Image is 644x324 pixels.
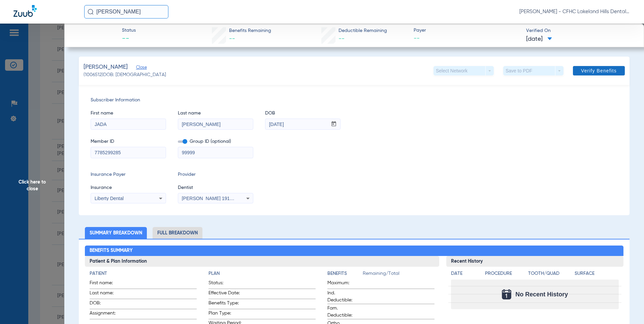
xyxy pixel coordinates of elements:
[208,290,241,299] span: Effective Date:
[91,97,618,104] span: Subscriber Information
[136,65,142,71] span: Close
[153,227,202,239] li: Full Breakdown
[90,310,123,319] span: Assignment:
[85,227,147,239] li: Summary Breakdown
[178,184,253,191] span: Dentist
[95,196,124,201] span: Liberty Dental
[610,292,644,324] iframe: Chat Widget
[327,270,363,277] h4: Benefits
[528,270,572,277] h4: Tooth/Quad
[515,291,568,298] span: No Recent History
[485,270,526,280] app-breakdown-title: Procedure
[339,36,345,42] span: --
[182,196,248,201] span: [PERSON_NAME] 1912994914
[178,138,253,145] span: Group ID (optional)
[327,290,360,304] span: Ind. Deductible:
[327,119,341,130] button: Open calendar
[13,5,37,17] img: Zuub Logo
[519,8,631,15] span: [PERSON_NAME] - CFHC Lakeland Hills Dental
[90,270,197,277] h4: Patient
[91,138,166,145] span: Member ID
[90,300,123,309] span: DOB:
[446,256,623,267] h3: Recent History
[327,280,360,289] span: Maximum:
[581,68,617,73] span: Verify Benefits
[573,66,625,75] button: Verify Benefits
[526,27,633,34] span: Verified On
[84,5,168,19] input: Search for patients
[528,270,572,280] app-breakdown-title: Tooth/Quad
[208,300,241,309] span: Benefits Type:
[85,246,624,256] h2: Benefits Summary
[414,27,520,34] span: Payer
[363,270,434,280] span: Remaining/Total
[88,9,94,15] img: Search Icon
[178,171,253,178] span: Provider
[229,27,271,34] span: Benefits Remaining
[229,36,235,42] span: --
[485,270,526,277] h4: Procedure
[91,171,166,178] span: Insurance Payer
[91,184,166,191] span: Insurance
[122,27,136,34] span: Status
[451,270,479,280] app-breakdown-title: Date
[502,289,511,299] img: Calendar
[84,63,128,71] span: [PERSON_NAME]
[265,110,341,117] span: DOB
[575,270,619,277] h4: Surface
[178,110,253,117] span: Last name
[208,280,241,289] span: Status:
[208,270,316,277] h4: Plan
[208,310,241,319] span: Plan Type:
[90,290,123,299] span: Last name:
[327,270,363,280] app-breakdown-title: Benefits
[414,34,520,43] span: --
[84,71,166,78] span: (1006512) DOB: [DEMOGRAPHIC_DATA]
[90,280,123,289] span: First name:
[451,270,479,277] h4: Date
[327,305,360,319] span: Fam. Deductible:
[91,110,166,117] span: First name
[339,27,387,34] span: Deductible Remaining
[575,270,619,280] app-breakdown-title: Surface
[526,35,552,43] span: [DATE]
[85,256,440,267] h3: Patient & Plan Information
[122,34,136,44] span: --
